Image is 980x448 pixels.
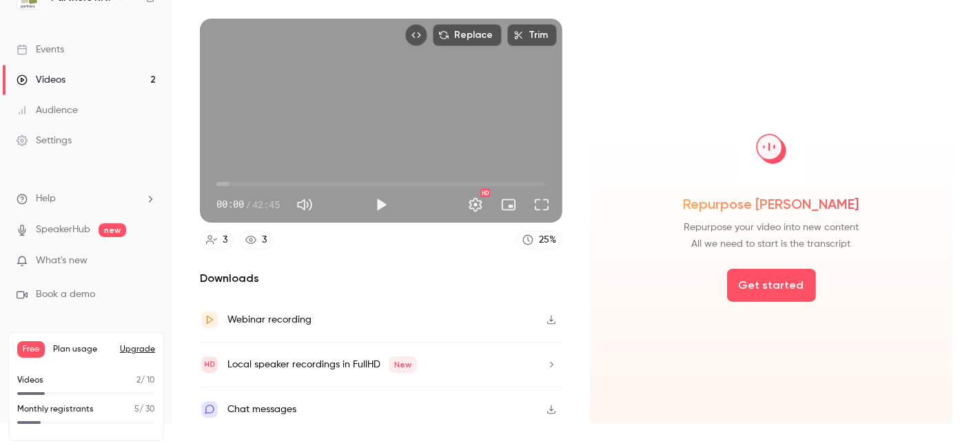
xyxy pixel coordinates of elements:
span: Repurpose [PERSON_NAME] [684,194,859,214]
a: 25% [516,231,562,250]
span: / [245,197,251,212]
p: / 10 [136,374,155,387]
span: new [99,223,126,237]
div: Settings [17,134,72,147]
button: Get started [727,269,816,302]
span: 42:45 [252,197,280,212]
button: Turn on miniplayer [495,191,522,218]
span: Help [36,192,56,206]
a: 3 [239,231,273,250]
button: Settings [462,191,489,218]
span: 00:00 [216,197,244,212]
div: Events [17,43,64,57]
button: Embed video [405,24,427,46]
iframe: Noticeable Trigger [139,255,156,267]
button: Mute [291,191,318,218]
span: What's new [36,254,88,268]
button: Trim [507,24,557,46]
li: help-dropdown-opener [17,192,156,206]
span: New [389,356,417,373]
a: SpeakerHub [36,223,90,237]
div: Videos [17,73,65,87]
p: / 30 [134,403,155,416]
div: 3 [262,233,267,247]
button: Replace [433,24,502,46]
p: Videos [17,374,43,387]
div: Local speaker recordings in FullHD [227,356,417,373]
span: Plan usage [53,344,112,355]
button: Upgrade [120,344,155,355]
div: 25 % [539,233,556,247]
button: Play [367,191,395,218]
span: Book a demo [36,287,95,302]
span: Repurpose your video into new content All we need to start is the transcript [684,219,859,252]
button: Full screen [528,191,555,218]
span: 2 [136,376,141,385]
a: 3 [200,231,234,250]
div: Chat messages [227,401,296,418]
div: 3 [223,233,227,247]
span: 5 [134,405,139,414]
h2: Downloads [200,270,562,287]
div: Webinar recording [227,312,312,328]
div: Audience [17,103,78,117]
div: HD [480,189,490,197]
div: 00:00 [216,197,280,212]
p: Monthly registrants [17,403,94,416]
span: Free [17,341,45,358]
